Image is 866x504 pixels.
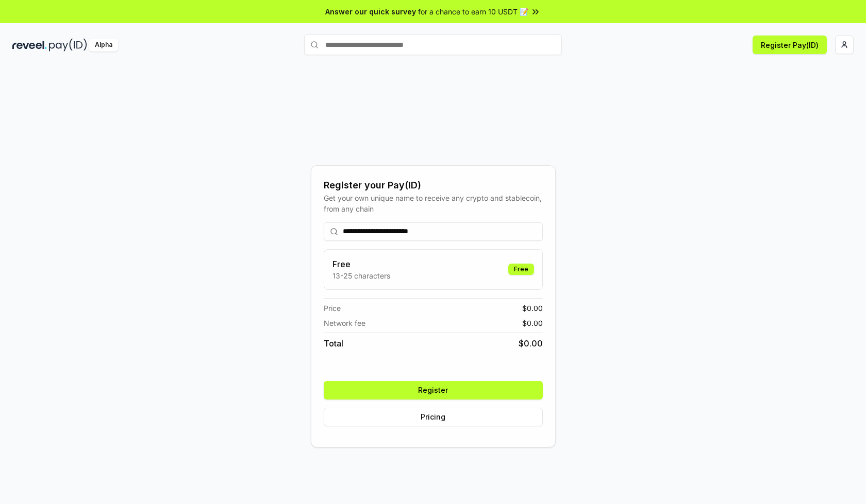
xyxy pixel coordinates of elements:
span: Price [324,303,341,314]
button: Pricing [324,408,543,426]
span: Total [324,337,343,350]
button: Register [324,381,543,399]
h3: Free [332,258,390,270]
button: Register Pay(ID) [753,36,827,54]
div: Register your Pay(ID) [324,178,543,193]
div: Alpha [89,39,118,51]
span: Answer our quick survey [325,6,416,17]
span: $ 0.00 [522,303,543,314]
div: Get your own unique name to receive any crypto and stablecoin, from any chain [324,193,543,214]
p: 13-25 characters [332,270,390,281]
img: pay_id [49,39,87,51]
span: Network fee [324,318,365,328]
span: $ 0.00 [522,318,543,328]
img: reveel_dark [12,39,47,51]
div: Free [508,264,534,275]
span: $ 0.00 [519,337,543,350]
span: for a chance to earn 10 USDT 📝 [418,6,528,17]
